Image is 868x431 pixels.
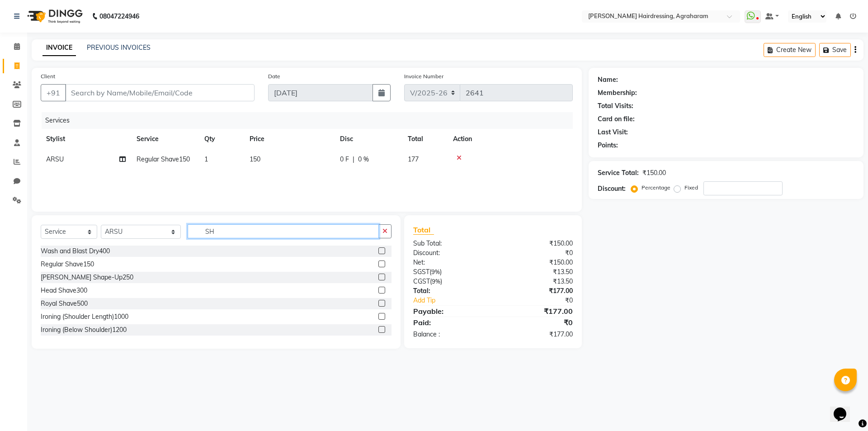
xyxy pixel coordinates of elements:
[507,296,579,305] div: ₹0
[340,155,349,164] span: 0 F
[642,168,666,178] div: ₹150.00
[493,248,579,258] div: ₹0
[87,43,151,52] a: PREVIOUS INVOICES
[41,72,55,81] label: Client
[188,224,379,238] input: Search or Scan
[41,246,110,256] div: Wash and Blast Dry400
[41,129,131,149] th: Stylist
[598,114,635,124] div: Card on file:
[335,129,402,149] th: Disc
[41,260,94,269] div: Regular Shave150
[268,72,280,81] label: Date
[413,225,434,235] span: Total
[41,286,87,295] div: Head Shave300
[493,267,579,277] div: ₹13.50
[99,4,139,29] b: 08047224946
[41,299,88,308] div: Royal Shave500
[65,84,255,101] input: Search by Name/Mobile/Email/Code
[41,84,66,101] button: +91
[413,268,429,276] span: SGST
[358,155,369,164] span: 0 %
[353,155,354,164] span: |
[764,43,816,57] button: Create New
[406,258,493,267] div: Net:
[408,155,419,163] span: 177
[406,306,493,317] div: Payable:
[493,317,579,328] div: ₹0
[406,267,493,277] div: ( )
[41,325,127,335] div: Ironing (Below Shoulder)1200
[598,88,637,98] div: Membership:
[413,277,430,285] span: CGST
[42,112,580,129] div: Services
[598,128,628,137] div: Last Visit:
[493,258,579,267] div: ₹150.00
[404,72,443,81] label: Invoice Number
[199,129,244,149] th: Qty
[493,306,579,317] div: ₹177.00
[406,239,493,248] div: Sub Total:
[41,273,133,282] div: [PERSON_NAME] Shape-Up250
[406,286,493,296] div: Total:
[598,101,633,111] div: Total Visits:
[431,268,440,275] span: 9%
[642,184,670,192] label: Percentage
[432,278,440,285] span: 9%
[131,129,199,149] th: Service
[493,239,579,248] div: ₹150.00
[598,75,618,85] div: Name:
[830,395,859,422] iframe: chat widget
[598,168,639,178] div: Service Total:
[250,155,260,163] span: 150
[406,330,493,339] div: Balance :
[402,129,448,149] th: Total
[493,330,579,339] div: ₹177.00
[448,129,573,149] th: Action
[684,184,698,192] label: Fixed
[598,184,626,194] div: Discount:
[46,155,64,163] span: ARSU
[42,40,76,56] a: INVOICE
[137,155,190,163] span: Regular Shave150
[406,317,493,328] div: Paid:
[23,4,85,29] img: logo
[493,277,579,286] div: ₹13.50
[406,277,493,286] div: ( )
[819,43,851,57] button: Save
[41,312,128,322] div: Ironing (Shoulder Length)1000
[244,129,335,149] th: Price
[598,141,618,150] div: Points:
[406,296,507,305] a: Add Tip
[406,248,493,258] div: Discount:
[493,286,579,296] div: ₹177.00
[204,155,208,163] span: 1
